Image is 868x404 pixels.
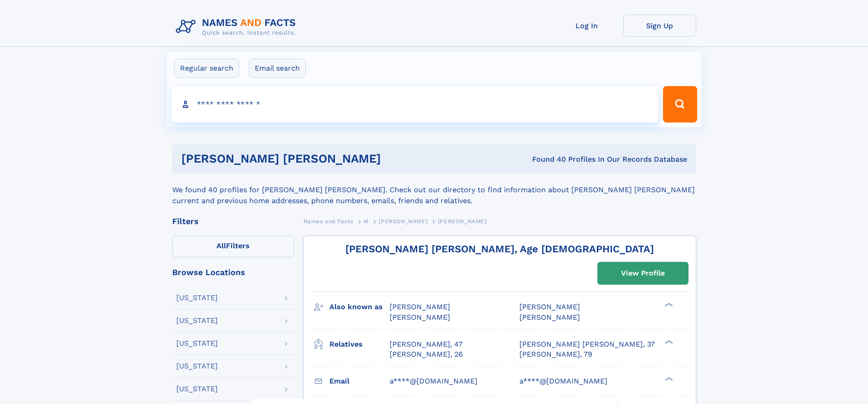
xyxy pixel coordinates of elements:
a: Names and Facts [303,215,354,227]
span: [PERSON_NAME] [438,218,487,225]
a: [PERSON_NAME], 26 [390,349,463,359]
a: [PERSON_NAME] [PERSON_NAME], 37 [519,339,655,349]
div: ❯ [663,376,673,382]
img: Logo Names and Facts [172,15,303,39]
span: [PERSON_NAME] [390,313,450,322]
span: [PERSON_NAME] [379,218,427,225]
span: [PERSON_NAME] [519,313,580,322]
a: [PERSON_NAME] [PERSON_NAME], Age [DEMOGRAPHIC_DATA] [345,243,654,255]
h1: [PERSON_NAME] [PERSON_NAME] [181,153,457,164]
div: [US_STATE] [176,340,218,347]
div: View Profile [621,263,665,284]
a: [PERSON_NAME], 79 [519,349,592,359]
h3: Email [329,373,390,389]
div: ❯ [663,302,673,308]
h3: Relatives [329,337,390,352]
h3: Also known as [329,299,390,315]
div: [US_STATE] [176,317,218,324]
a: M [364,215,369,227]
label: Email search [249,59,306,78]
span: [PERSON_NAME] [390,302,450,311]
span: All [216,241,226,250]
label: Regular search [174,59,239,78]
a: [PERSON_NAME], 47 [390,339,462,349]
div: Found 40 Profiles In Our Records Database [457,154,687,164]
a: [PERSON_NAME] [379,215,427,227]
span: M [364,218,369,225]
input: search input [171,86,659,123]
span: [PERSON_NAME] [519,302,580,311]
div: We found 40 profiles for [PERSON_NAME] [PERSON_NAME]. Check out our directory to find information... [172,174,696,206]
div: [US_STATE] [176,363,218,370]
a: Sign Up [623,15,696,37]
a: View Profile [598,262,688,284]
div: Browse Locations [172,268,294,276]
a: Log In [550,15,623,37]
div: ❯ [663,339,673,345]
div: [US_STATE] [176,294,218,302]
label: Filters [172,235,294,257]
div: Filters [172,217,294,225]
div: [US_STATE] [176,385,218,393]
button: Search Button [663,86,697,123]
